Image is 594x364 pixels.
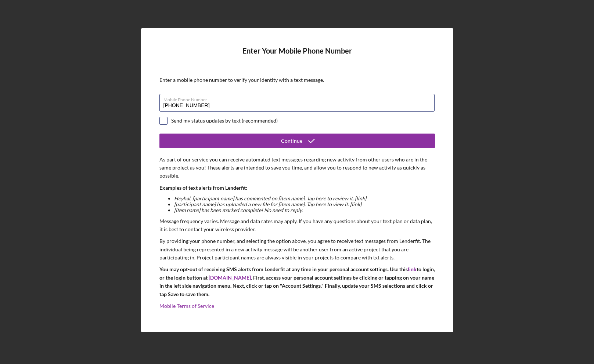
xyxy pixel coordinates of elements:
li: Hey hal , [participant name] has commented on [item name]. Tap here to review it. [link] [174,196,435,201]
a: Mobile Terms of Service [159,303,214,309]
h4: Enter Your Mobile Phone Number [159,47,435,66]
button: Continue [159,134,435,148]
p: As part of our service you can receive automated text messages regarding new activity from other ... [159,156,435,180]
div: Enter a mobile phone number to verify your identity with a text message. [159,77,435,83]
p: Message frequency varies. Message and data rates may apply. If you have any questions about your ... [159,217,435,234]
div: Continue [281,134,302,148]
label: Mobile Phone Number [163,94,435,102]
li: [item name] has been marked complete! No need to reply. [174,207,435,213]
div: Send my status updates by text (recommended) [171,118,278,124]
p: You may opt-out of receiving SMS alerts from Lenderfit at any time in your personal account setti... [159,265,435,298]
a: link [408,266,417,272]
p: By providing your phone number, and selecting the option above, you agree to receive text message... [159,237,435,262]
a: [DOMAIN_NAME] [209,274,251,281]
li: [participant name] has uploaded a new file for [item name]. Tap here to view it. [link] [174,201,435,207]
p: Examples of text alerts from Lenderfit: [159,184,435,192]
